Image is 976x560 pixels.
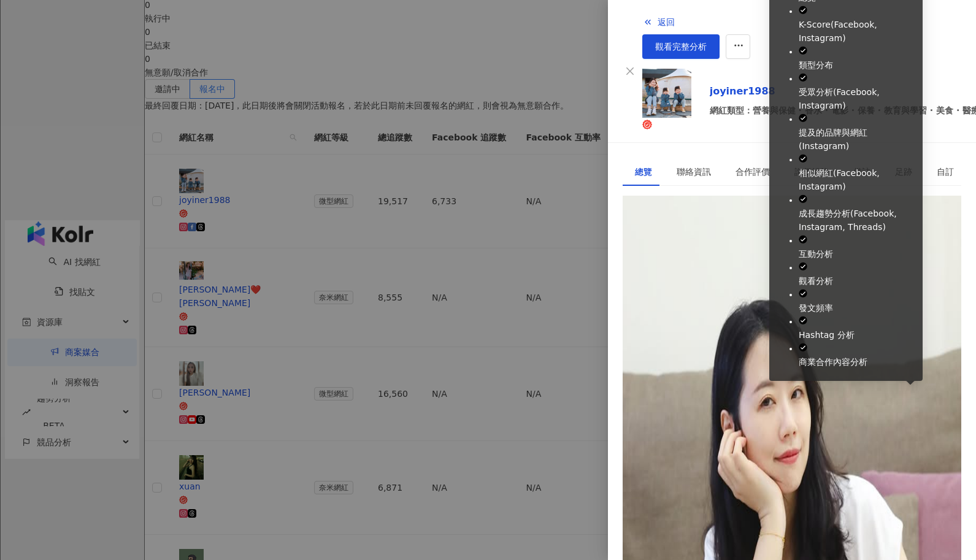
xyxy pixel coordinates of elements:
button: Close [623,64,637,79]
li: 發文頻率 [799,288,918,315]
li: 互動分析 [799,234,918,261]
li: 相似網紅 ( Facebook, Instagram ) [799,153,918,193]
span: close [625,66,635,76]
li: Hashtag 分析 [799,315,918,342]
li: 受眾分析 ( Facebook, Instagram ) [799,72,918,112]
img: KOL Avatar [642,69,691,118]
li: 提及的品牌與網紅 ( Instagram ) [799,112,918,153]
button: 返回 [642,10,675,34]
li: K-Score ( Facebook, Instagram ) [799,4,918,45]
span: 觀看完整分析 [655,42,707,52]
div: 總覽 [635,165,652,178]
div: 聯絡資訊 [677,165,711,178]
span: 返回 [658,17,675,27]
li: 成長趨勢分析 ( Facebook, Instagram, Threads ) [799,193,918,234]
div: 自訂 [937,165,954,178]
li: 類型分布 [799,45,918,72]
a: KOL Avatar [642,69,700,132]
li: 商業合作內容分析 [799,342,918,369]
a: 觀看完整分析 [642,34,720,59]
li: 觀看分析 [799,261,918,288]
div: 合作評價 [736,165,770,178]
